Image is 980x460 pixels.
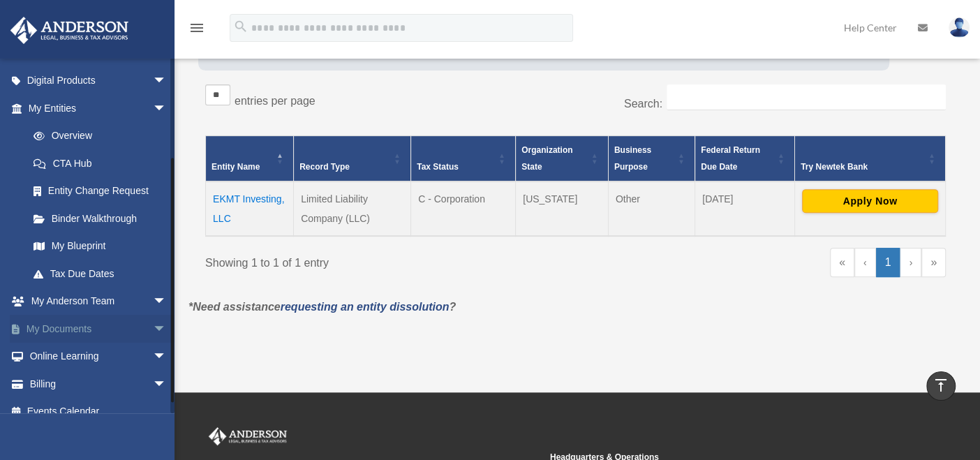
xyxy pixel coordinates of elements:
a: Entity Change Request [20,177,181,205]
a: First [830,248,854,277]
div: Try Newtek Bank [801,158,924,175]
span: arrow_drop_down [153,94,181,123]
span: Entity Name [211,162,260,172]
span: arrow_drop_down [153,343,181,371]
i: vertical_align_top [933,377,949,394]
span: Record Type [299,162,350,172]
a: 1 [876,248,900,277]
a: My Documentsarrow_drop_down [10,315,188,343]
span: arrow_drop_down [153,315,181,343]
a: CTA Hub [20,149,181,177]
img: Anderson Advisors Platinum Portal [6,17,133,44]
span: Tax Status [417,162,459,172]
a: Online Learningarrow_drop_down [10,343,188,371]
img: Anderson Advisors Platinum Portal [206,427,290,445]
span: arrow_drop_down [153,67,181,96]
a: Billingarrow_drop_down [10,370,188,398]
th: Record Type: Activate to sort [294,136,411,182]
td: [US_STATE] [516,181,609,236]
th: Organization State: Activate to sort [516,136,609,182]
a: Next [900,248,921,277]
a: My Blueprint [20,232,181,260]
span: Organization State [521,145,572,172]
a: vertical_align_top [926,371,956,401]
a: Digital Productsarrow_drop_down [10,67,188,95]
span: arrow_drop_down [153,370,181,399]
th: Entity Name: Activate to invert sorting [206,136,294,182]
div: Showing 1 to 1 of 1 entry [205,248,565,273]
td: Other [608,181,695,236]
span: Business Purpose [614,145,651,172]
th: Tax Status: Activate to sort [411,136,516,182]
td: [DATE] [695,181,795,236]
span: Federal Return Due Date [701,145,760,172]
button: Apply Now [802,189,938,213]
a: Binder Walkthrough [20,205,181,232]
a: requesting an entity dissolution [281,301,450,313]
a: Last [921,248,946,277]
a: Events Calendar [10,398,188,426]
span: arrow_drop_down [153,288,181,316]
th: Federal Return Due Date: Activate to sort [695,136,795,182]
a: Overview [20,122,174,150]
a: My Anderson Teamarrow_drop_down [10,288,188,316]
td: Limited Liability Company (LLC) [294,181,411,236]
a: Previous [854,248,876,277]
th: Business Purpose: Activate to sort [608,136,695,182]
em: *Need assistance ? [188,301,456,313]
i: search [233,19,248,34]
a: My Entitiesarrow_drop_down [10,94,181,122]
td: C - Corporation [411,181,516,236]
i: menu [188,20,205,36]
th: Try Newtek Bank : Activate to sort [794,136,945,182]
a: menu [188,24,205,36]
label: entries per page [235,95,315,107]
img: User Pic [949,17,970,38]
a: Tax Due Dates [20,260,181,288]
label: Search: [624,98,662,110]
td: EKMT Investing, LLC [206,181,294,236]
